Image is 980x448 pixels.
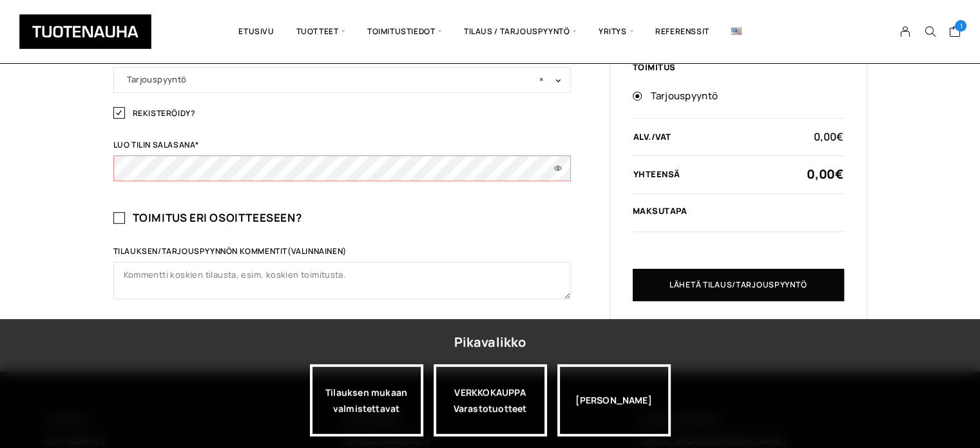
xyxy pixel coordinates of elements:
[310,364,423,436] a: Tilauksen mukaan valmistettavat
[835,166,843,182] span: €
[113,210,571,225] h3: Toimitus eri osoitteeseen?
[633,131,806,142] th: alv./VAT
[633,206,844,215] div: Maksutapa
[454,331,526,354] div: Pikavalikko
[113,212,125,224] input: Toimitus eri osoitteeseen?
[893,26,918,37] a: My Account
[948,25,961,41] a: Cart
[731,28,742,35] img: English
[113,107,125,119] input: Rekisteröidy?
[227,10,285,54] a: Etusivu
[545,155,571,181] button: Näytä salasana
[113,109,571,126] label: Rekisteröidy?
[644,10,720,54] a: Referenssit
[287,246,347,257] span: (valinnainen)
[807,166,843,182] bdi: 0,00
[434,364,547,436] a: VERKKOKAUPPAVarastotuotteet
[588,10,644,54] span: Yritys
[918,26,942,37] button: Search
[955,20,966,32] span: 1
[814,130,843,144] bdi: 0,00
[113,141,571,155] label: Luo tilin salasana
[127,70,557,88] span: Tarjouspyyntö
[539,70,544,88] span: ×
[113,248,571,262] label: Tilauksen/tarjouspyynnön kommentit
[113,67,571,93] span: Tarjouspyyntö
[453,10,588,54] span: Tilaus / Tarjouspyyntö
[633,269,844,301] button: Lähetä tilaus/tarjouspyyntö
[285,10,356,54] span: Tuotteet
[19,14,151,49] img: Tuotenauha Oy
[633,168,806,180] th: Yhteensä
[836,130,843,144] span: €
[557,364,671,436] div: [PERSON_NAME]
[651,88,844,105] label: Tarjouspyyntö
[356,10,453,54] span: Toimitustiedot
[434,364,547,436] div: VERKKOKAUPPA Varastotuotteet
[633,63,844,72] div: Toimitus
